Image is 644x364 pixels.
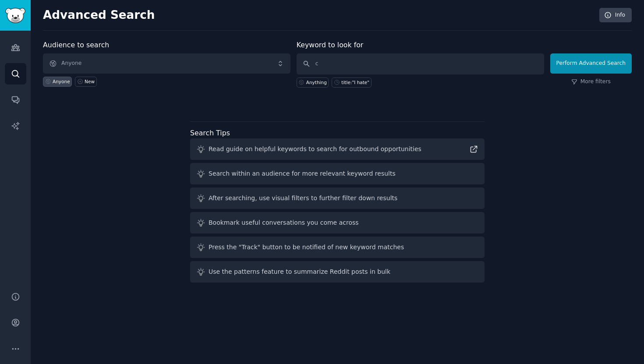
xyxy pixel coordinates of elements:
[85,78,95,85] div: New
[209,145,421,154] div: Read guide on helpful keywords to search for outbound opportunities
[599,8,632,23] a: Info
[550,53,632,74] button: Perform Advanced Search
[297,41,364,49] label: Keyword to look for
[53,78,70,85] div: Anyone
[209,169,396,178] div: Search within an audience for more relevant keyword results
[209,243,404,252] div: Press the "Track" button to be notified of new keyword matches
[571,78,611,86] a: More filters
[297,53,544,74] input: Any keyword
[306,79,327,85] div: Anything
[209,267,390,276] div: Use the patterns feature to summarize Reddit posts in bulk
[209,218,359,227] div: Bookmark useful conversations you come across
[43,53,290,74] button: Anyone
[209,194,397,203] div: After searching, use visual filters to further filter down results
[75,77,96,87] a: New
[341,79,369,85] div: title:"I hate"
[43,8,594,22] h2: Advanced Search
[5,8,25,23] img: GummySearch logo
[43,41,109,49] label: Audience to search
[190,129,230,137] label: Search Tips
